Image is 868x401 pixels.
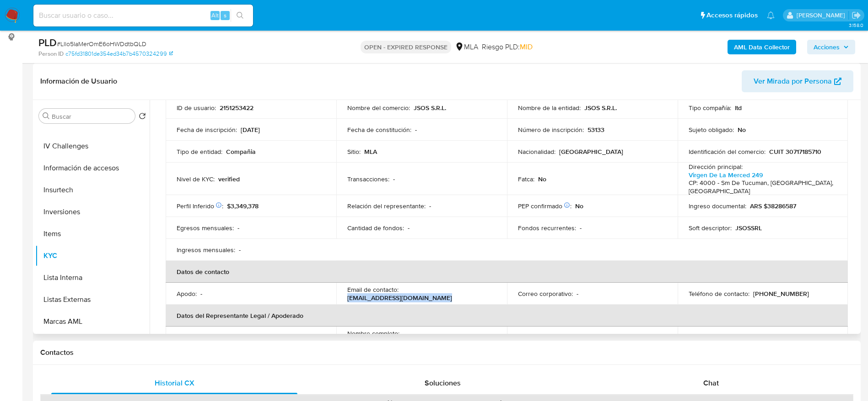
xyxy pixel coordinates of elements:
b: AML Data Collector [734,40,790,54]
p: Fecha de nacimiento : [689,333,749,342]
p: CUIT 30717185710 [769,148,821,156]
p: Soft descriptor : [689,224,732,232]
a: Salir [852,11,861,20]
p: Nombre de la entidad : [518,104,581,112]
p: - [429,202,431,210]
p: Sujeto obligado : [689,126,734,134]
p: Cantidad de fondos : [347,224,404,232]
p: Sitio : [177,333,190,342]
p: No [575,202,583,210]
p: 53133 [588,126,604,134]
h1: Contactos [40,348,853,357]
p: Relación del representante : [347,202,426,210]
button: KYC [35,245,150,267]
button: IV Challenges [35,135,150,157]
p: MLA [194,333,206,342]
p: No [538,175,546,183]
p: - [200,290,202,298]
p: Transacciones : [347,175,389,183]
p: OPEN - EXPIRED RESPONSE [361,41,451,53]
button: Listas Externas [35,289,150,311]
p: JSOS S.R.L. JSOS S.R.L. [564,333,631,342]
p: [EMAIL_ADDRESS][DOMAIN_NAME] [347,294,452,302]
p: [PHONE_NUMBER] [753,290,809,298]
p: Nacionalidad : [518,148,555,156]
h1: Información de Usuario [40,77,117,86]
button: search-icon [231,9,249,22]
span: s [224,11,226,20]
button: Volver al orden por defecto [139,112,146,122]
p: - [580,224,582,232]
span: Soluciones [425,378,461,388]
p: Fecha de constitución : [347,126,411,134]
p: - [239,246,241,254]
button: Lista Interna [35,267,150,289]
p: Ingreso documental : [689,202,746,210]
p: Perfil Inferido : [177,202,223,210]
p: Número de inscripción : [518,126,584,134]
span: Ver Mirada por Persona [754,70,832,92]
p: Fecha de inscripción : [177,126,237,134]
a: c75fd31801de354ed34b7b4570324299 [65,50,173,58]
p: Apodo : [177,290,197,298]
button: Buscar [43,112,50,120]
span: 3.158.0 [849,21,863,29]
p: [DATE] [753,333,772,342]
p: JSOS S.R.L. [414,104,446,112]
button: Perfiles [35,332,150,354]
span: $3,349,378 [227,201,259,211]
p: - [237,224,239,232]
span: Acciones [814,40,840,54]
p: Ingresos mensuales : [177,246,235,254]
input: Buscar usuario o caso... [33,10,253,21]
button: Ver Mirada por Persona [742,70,853,92]
p: Nombre del comercio : [347,104,410,112]
input: Buscar [52,112,131,121]
th: Datos del Representante Legal / Apoderado [166,305,848,327]
p: Nivel de KYC : [177,175,215,183]
button: Items [35,223,150,245]
a: Virgen De La Merced 249 [689,170,763,179]
p: Nombre completo : [347,329,399,338]
th: Datos de contacto [166,261,848,283]
p: Tipo compañía : [689,104,731,112]
p: Nombre social : [518,333,560,342]
p: No [738,126,746,134]
p: ARS $38286587 [750,202,796,210]
p: Egresos mensuales : [177,224,234,232]
span: MID [520,42,533,52]
p: Identificación del comercio : [689,148,766,156]
b: Person ID [38,50,64,58]
button: Marcas AML [35,311,150,332]
p: elaine.mcfarlane@mercadolibre.com [797,11,848,20]
p: 2151253422 [220,104,253,112]
p: ID de usuario : [177,104,216,112]
div: MLA [455,42,478,52]
span: Alt [211,11,219,20]
p: Sitio : [347,148,361,156]
button: AML Data Collector [728,40,796,54]
p: Fondos recurrentes : [518,224,576,232]
p: - [577,290,578,298]
b: PLD [38,35,57,50]
p: Email de contacto : [347,285,399,294]
p: Teléfono de contacto : [689,290,749,298]
p: - [408,224,410,232]
span: Riesgo PLD: [482,42,533,52]
p: Tipo de entidad : [177,148,222,156]
span: Historial CX [155,378,194,388]
span: # LIlo5IaMerOmE6oHWDdtbQLD [57,39,146,48]
button: Insurtech [35,179,150,201]
p: Dirección principal : [689,163,743,171]
a: Notificaciones [767,11,775,19]
p: - [393,175,395,183]
p: JSOSSRL [735,224,762,232]
span: Chat [703,378,719,388]
p: Compañia [226,148,256,156]
p: - [415,126,417,134]
p: [GEOGRAPHIC_DATA] [559,148,623,156]
h4: CP: 4000 - Sm De Tucuman, [GEOGRAPHIC_DATA], [GEOGRAPHIC_DATA] [689,179,834,195]
p: PEP confirmado : [518,202,571,210]
button: Acciones [807,40,855,54]
button: Inversiones [35,201,150,223]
